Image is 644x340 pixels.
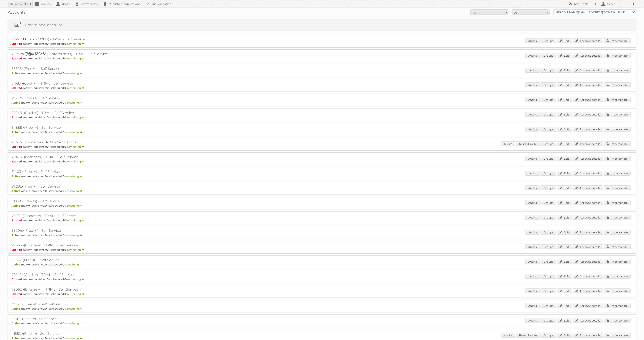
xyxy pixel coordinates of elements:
span: Active [12,263,21,266]
span: - [22,184,23,188]
strong: 0 [62,336,64,340]
a: Edit [557,156,572,161]
span: Active [12,233,21,237]
span: Active [12,189,21,193]
strong: ∞ [27,72,30,75]
span: Expired [12,160,23,163]
a: Resend invite [516,333,540,338]
a: Groups [541,274,556,279]
a: Impersonate [604,303,631,308]
strong: ∞ [29,42,32,45]
strong: 0 [64,278,66,281]
span: - [22,169,23,174]
strong: 0 [45,72,47,75]
span: remaining: [67,219,84,222]
p: max: - published: - scheduled: - [12,219,632,222]
strong: 0 [62,263,64,266]
span: Expired [12,248,23,252]
a: Audits [525,97,540,102]
strong: ∞ [80,101,82,104]
p: max: - published: - scheduled: - [12,248,632,252]
strong: 0 [47,86,49,90]
a: Account details [573,68,603,73]
strong: ∞ [27,336,30,340]
strong: 0 [64,86,66,90]
a: Account details [573,53,603,58]
a: Impersonate [604,82,631,87]
strong: 0 [62,307,64,310]
strong: 0 [45,101,47,104]
a: Impersonate [604,333,631,338]
h2: 79062: (Bronze ∞) - TRIAL - Self Service [12,287,144,292]
p: max: - published: - scheduled: - [12,86,632,90]
a: Impersonate [604,156,631,161]
strong: ∞ [27,263,30,266]
span: Expired [12,219,23,222]
strong: 0 [62,130,64,134]
strong: 0 [64,160,66,163]
span: - [22,302,24,306]
strong: ∞ [82,42,84,45]
h2: Accounts [15,2,28,6]
a: Account details [573,127,603,132]
strong: ∞ [80,307,82,310]
a: Audits [525,230,540,235]
strong: ∞ [29,86,32,90]
strong: 0 [45,322,47,325]
a: Account details [573,303,603,308]
a: Audits [525,318,540,323]
a: Account details [573,318,603,323]
a: Edit [557,230,572,235]
a: Account details [573,156,603,161]
a: Account details [573,259,603,264]
a: Edit [557,97,572,102]
strong: ∞ [80,130,82,134]
p: max: - published: - scheduled: - [12,42,632,45]
p: max: - published: - scheduled: - [12,160,632,163]
span: remaining: [67,160,84,163]
span: Active [12,322,21,325]
p: max: - published: - scheduled: - [12,322,632,325]
a: Audits [525,200,540,205]
strong: 0 [62,175,64,178]
strong: 0 [47,219,49,222]
a: Audits [501,333,515,338]
a: Edit [557,171,572,176]
span: remaining: [65,72,82,75]
strong: ∞ [29,219,32,222]
span: Active [12,101,21,104]
a: Audits [525,112,540,117]
a: Impersonate [604,318,631,323]
span: remaining: [67,145,84,148]
h2: 18969: (Free ∞) - Self Service [12,199,144,204]
h2: 79065: (Bronze ∞) - TRIAL - Self Service [12,243,144,248]
a: Groups [541,230,556,235]
strong: ∞ [82,278,84,281]
span: Expired [12,86,23,90]
a: Audits [525,259,540,264]
h2: 54888: (Free ∞) - Self Service [12,125,144,130]
strong: ∞ [80,175,82,178]
a: Groups [541,141,556,146]
a: Groups [541,171,556,176]
strong: ∞ [29,145,32,148]
strong: 0 [64,145,66,148]
span: - [22,287,24,292]
span: Active [12,72,21,75]
a: Impersonate [604,141,631,146]
h2: 54117: (Free ∞) - Self Service [12,316,144,321]
strong: ∞ [27,101,30,104]
h2: 58825: (Free ∞) - Self Service [12,66,144,71]
a: Account details [573,230,603,235]
p: max: - published: - scheduled: - [12,307,632,310]
span: remaining: [65,336,82,340]
span: remaining: [65,307,82,310]
span: remaining: [65,204,82,207]
a: Account details [573,171,603,176]
span: Expired [12,292,23,296]
p: max: - published: - scheduled: - [12,130,632,134]
span: remaining: [65,130,82,134]
p: max: - published: - scheduled: - [12,175,632,178]
a: Account details [573,141,603,146]
a: Impersonate [604,127,631,132]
